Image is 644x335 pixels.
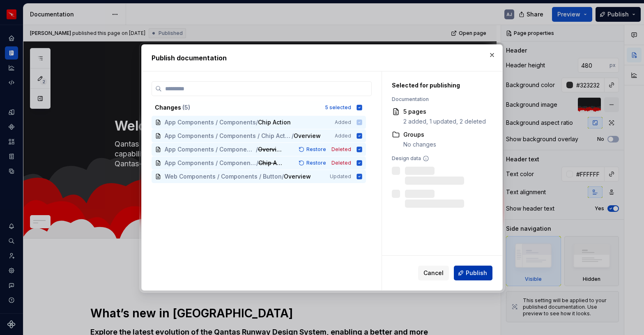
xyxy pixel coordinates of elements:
span: App Components / Components / Chip Action [165,132,292,140]
span: Updated [330,173,351,180]
div: Documentation [392,96,488,103]
span: Web Components / Components / Button [165,172,282,181]
button: Restore [296,145,330,154]
div: Groups [403,131,436,139]
span: Chip Action [258,159,285,167]
span: Restore [306,146,326,153]
button: Publish [454,266,492,280]
span: Added [335,133,351,139]
span: / [282,172,284,181]
span: Overview [258,145,285,154]
span: ( 5 ) [182,104,190,111]
span: Overview [294,132,321,140]
div: 5 selected [325,104,351,111]
div: 2 added, 1 updated, 2 deleted [403,117,486,126]
span: Deleted [331,146,351,153]
span: Overview [284,172,311,181]
div: No changes [403,140,436,149]
span: Cancel [423,269,444,277]
div: 5 pages [403,108,486,116]
span: / [256,159,258,167]
span: / [292,132,294,140]
div: Selected for publishing [392,81,488,89]
div: Design data [392,155,488,162]
span: App Components / Components [165,145,256,154]
span: Restore [306,160,326,166]
span: / [256,145,258,154]
h2: Publish documentation [152,53,492,63]
button: Restore [296,159,330,167]
span: Deleted [331,160,351,166]
span: App Components / Components / Chips [165,159,256,167]
button: Cancel [418,266,449,280]
span: Publish [466,269,487,277]
div: Changes [155,103,320,112]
